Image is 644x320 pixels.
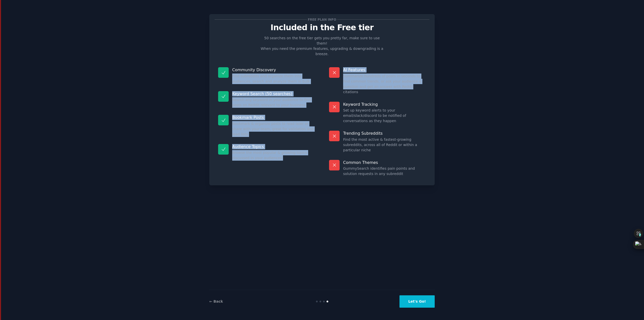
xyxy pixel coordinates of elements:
[343,108,426,124] dd: Set up keyword alerts to your email/slack/discord to be notified of conversations as they happen
[232,144,315,149] p: Audience Topics
[343,137,426,153] dd: Find the most active & fastest-growing subreddits, across all of Reddit or within a particular niche
[343,131,426,136] p: Trending Subreddits
[307,17,337,22] span: Free plan info
[209,299,223,303] a: ← Back
[343,166,426,176] dd: GummySearch identifies pain points and solution requests in any subreddit
[399,295,435,308] button: Let's Go!
[343,74,426,95] dd: Summarize hundreds of posts in seconds to find common trends, or ask your audience a question and...
[343,67,426,73] p: AI Features
[259,35,385,57] p: 50 searches on the free tier gets you pretty far, make sure to use them! When you need the premiu...
[232,67,315,73] p: Community Discovery
[232,91,315,96] p: Keyword Search (50 searches)
[232,74,315,84] dd: Find subreddits and organize them into audiences, search and analyze them in bulk
[232,150,315,161] dd: Browse the most popular & growing topics discussed in your audiences
[215,23,429,32] p: Included in the Free tier
[232,121,315,137] dd: Bookmark & organize posts to read later or share with your team, great for validation and lead lists
[343,160,426,165] p: Common Themes
[232,115,315,120] p: Bookmark Posts
[232,97,315,108] dd: Search any keyword in your audience to find posts on Reddit relevant to your business
[343,102,426,107] p: Keyword Tracking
